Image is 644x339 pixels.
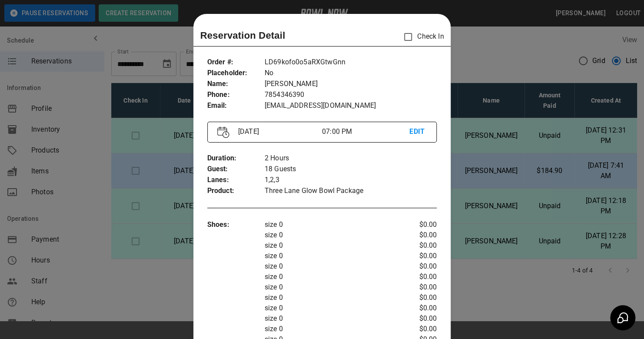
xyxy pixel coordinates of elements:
[265,79,437,90] p: [PERSON_NAME]
[207,164,265,175] p: Guest :
[398,292,437,303] p: $0.00
[207,68,265,79] p: Placeholder :
[265,292,398,303] p: size 0
[398,272,437,282] p: $0.00
[398,230,437,240] p: $0.00
[207,186,265,196] p: Product :
[398,240,437,251] p: $0.00
[200,28,285,43] p: Reservation Detail
[265,303,398,313] p: size 0
[398,303,437,313] p: $0.00
[265,313,398,324] p: size 0
[265,57,437,68] p: LD69kofo0o5aRXGtwGnn
[409,126,427,137] p: EDIT
[398,282,437,292] p: $0.00
[265,186,437,196] p: Three Lane Glow Bowl Package
[207,79,265,90] p: Name :
[322,126,409,137] p: 07:00 PM
[265,153,437,164] p: 2 Hours
[235,126,322,137] p: [DATE]
[398,324,437,334] p: $0.00
[265,261,398,272] p: size 0
[207,90,265,100] p: Phone :
[207,219,265,230] p: Shoes :
[265,164,437,175] p: 18 Guests
[265,219,398,230] p: size 0
[207,100,265,111] p: Email :
[398,313,437,324] p: $0.00
[265,90,437,100] p: 7854346390
[217,126,229,138] img: Vector
[265,100,437,111] p: [EMAIL_ADDRESS][DOMAIN_NAME]
[265,175,437,186] p: 1,2,3
[207,153,265,164] p: Duration :
[265,282,398,292] p: size 0
[207,57,265,68] p: Order # :
[399,28,444,46] p: Check In
[265,324,398,334] p: size 0
[265,240,398,251] p: size 0
[265,68,437,79] p: No
[207,175,265,186] p: Lanes :
[398,251,437,261] p: $0.00
[265,272,398,282] p: size 0
[265,230,398,240] p: size 0
[398,261,437,272] p: $0.00
[398,219,437,230] p: $0.00
[265,251,398,261] p: size 0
